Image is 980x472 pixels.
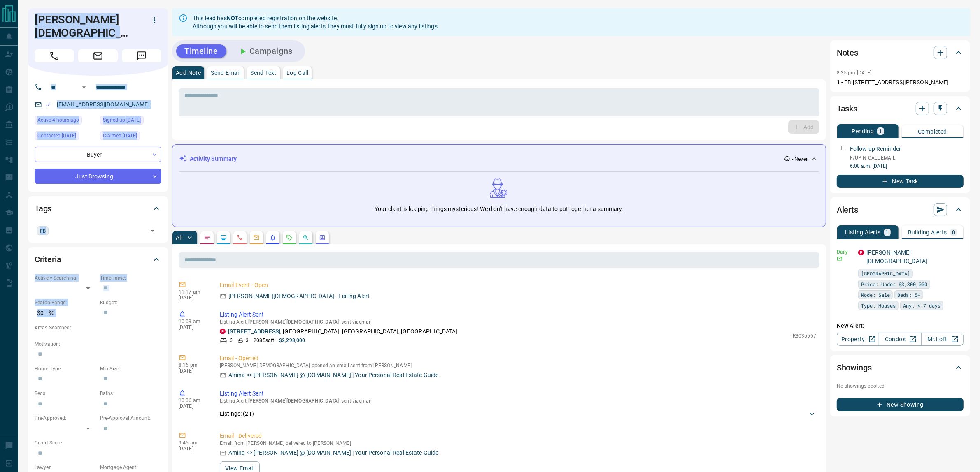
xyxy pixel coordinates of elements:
p: [DATE] [179,368,207,374]
p: Mortgage Agent: [100,464,161,471]
p: 6:00 a.m. [DATE] [850,162,964,170]
p: 1 - FB [STREET_ADDRESS][PERSON_NAME] [837,78,964,87]
svg: Agent Actions [319,234,326,241]
p: [DATE] [179,295,207,301]
span: [PERSON_NAME][DEMOGRAPHIC_DATA] [248,319,339,325]
p: 8:35 pm [DATE] [837,70,872,76]
p: 9:45 am [179,440,207,446]
p: Send Text [250,70,277,76]
p: Timeframe: [100,274,161,282]
span: Claimed [DATE] [103,132,137,140]
h2: Alerts [837,203,858,216]
p: Your client is keeping things mysterious! We didn't have enough data to put together a summary. [375,205,623,213]
p: $2,298,000 [279,337,305,344]
span: FB [40,227,46,235]
div: Tags [35,199,161,218]
p: Log Call [286,70,308,76]
button: Campaigns [230,44,301,58]
span: Mode: Sale [861,291,890,299]
span: Email [78,49,118,62]
p: Listing Alert Sent [220,310,816,319]
a: Condos [879,333,921,346]
svg: Notes [204,234,210,241]
p: Listing Alert Sent [220,389,816,398]
p: 0 [952,229,955,235]
p: Pre-Approved: [35,414,96,422]
span: Type: Houses [861,301,896,310]
a: Property [837,333,879,346]
p: Min Size: [100,365,161,373]
p: Pending [852,128,874,134]
span: Call [35,49,74,62]
p: Send Email [211,70,240,76]
h1: [PERSON_NAME][DEMOGRAPHIC_DATA] [35,13,135,39]
h2: Tasks [837,102,857,115]
button: Timeline [176,44,226,58]
p: [DATE] [179,446,207,451]
p: 8:16 pm [179,362,207,368]
span: Message [122,49,161,62]
div: This lead has completed registration on the website. Although you will be able to send them listi... [193,11,438,34]
p: Search Range: [35,299,96,306]
span: Any: < 7 days [903,301,940,310]
button: Open [79,82,89,92]
span: Contacted [DATE] [37,132,76,140]
h2: Criteria [35,253,61,266]
p: Listing Alert : - sent via email [220,398,816,404]
span: Active 4 hours ago [37,116,79,124]
p: New Alert: [837,322,964,330]
div: Activity Summary- Never [179,151,819,167]
svg: Calls [237,234,243,241]
svg: Email [837,256,843,261]
button: Open [147,225,158,236]
svg: Emails [253,234,260,241]
div: Sat Aug 09 2025 [100,131,161,143]
div: Notes [837,43,964,62]
p: F/UP N CALL EMAIL [850,154,964,162]
p: [DATE] [179,403,207,409]
div: Criteria [35,250,161,269]
span: Price: Under $3,300,000 [861,280,927,288]
svg: Opportunities [303,234,309,241]
p: 1 [886,229,889,235]
p: [PERSON_NAME][DEMOGRAPHIC_DATA] - Listing Alert [228,292,370,301]
p: 3 [246,337,249,344]
p: Home Type: [35,365,96,373]
p: Activity Summary [190,155,237,163]
p: $0 - $0 [35,306,96,320]
p: Email - Opened [220,354,816,363]
p: Email Event - Open [220,281,816,289]
h2: Notes [837,46,858,59]
p: Credit Score: [35,439,161,447]
p: [DATE] [179,324,207,330]
p: 11:17 am [179,289,207,295]
button: New Showing [837,398,964,411]
div: Sat Aug 09 2025 [100,116,161,127]
span: Beds: 5+ [897,291,920,299]
p: Beds: [35,390,96,397]
p: Listing Alert : - sent via email [220,319,816,325]
p: All [176,235,182,241]
p: Building Alerts [908,229,947,235]
div: Just Browsing [35,169,161,184]
p: Daily [837,248,853,256]
svg: Lead Browsing Activity [220,234,227,241]
p: 10:03 am [179,319,207,324]
div: Tasks [837,99,964,118]
p: Email - Delivered [220,432,816,440]
div: property.ca [220,329,226,334]
p: Baths: [100,390,161,397]
p: 1 [879,128,882,134]
svg: Requests [286,234,293,241]
span: [GEOGRAPHIC_DATA] [861,269,910,278]
p: Email from [PERSON_NAME] delivered to [PERSON_NAME] [220,440,816,446]
p: Motivation: [35,340,161,348]
p: Budget: [100,299,161,306]
div: Buyer [35,147,161,162]
p: Pre-Approval Amount: [100,414,161,422]
p: Follow up Reminder [850,145,901,153]
p: , [GEOGRAPHIC_DATA], [GEOGRAPHIC_DATA], [GEOGRAPHIC_DATA] [228,327,458,336]
h2: Tags [35,202,51,215]
p: Listing Alerts [845,229,881,235]
svg: Email Valid [45,102,51,108]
